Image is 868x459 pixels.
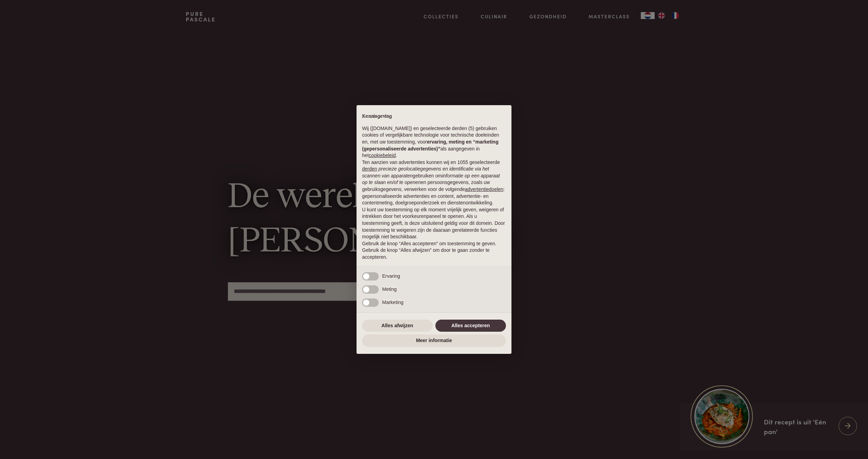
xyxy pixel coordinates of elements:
a: cookiebeleid [369,153,396,158]
p: Gebruik de knop “Alles accepteren” om toestemming te geven. Gebruik de knop “Alles afwijzen” om d... [362,240,506,261]
span: Marketing [382,300,403,305]
button: Alles accepteren [435,320,506,332]
h2: Kennisgeving [362,113,506,120]
p: Wij ([DOMAIN_NAME]) en geselecteerde derden (5) gebruiken cookies of vergelijkbare technologie vo... [362,125,506,159]
span: Ervaring [382,273,400,279]
strong: ervaring, meting en “marketing (gepersonaliseerde advertenties)” [362,139,498,152]
button: Alles afwijzen [362,320,433,332]
p: Ten aanzien van advertenties kunnen wij en 1055 geselecteerde gebruiken om en persoonsgegevens, z... [362,159,506,206]
button: derden [362,166,377,173]
em: precieze geolocatiegegevens en identificatie via het scannen van apparaten [362,166,489,178]
button: Meer informatie [362,334,506,347]
span: Meting [382,286,397,292]
p: U kunt uw toestemming op elk moment vrijelijk geven, weigeren of intrekken door het voorkeurenpan... [362,206,506,240]
button: advertentiedoelen [465,186,503,193]
em: informatie op een apparaat op te slaan en/of te openen [362,173,500,185]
